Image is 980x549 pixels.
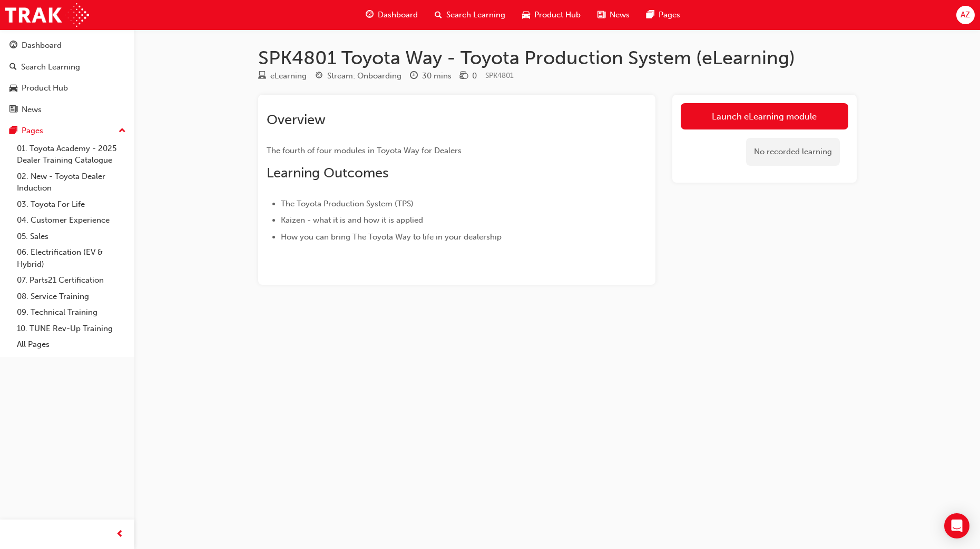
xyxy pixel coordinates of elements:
span: learningResourceType_ELEARNING-icon [258,72,266,81]
div: Open Intercom Messenger [944,513,969,538]
span: Dashboard [378,9,418,21]
span: pages-icon [646,8,654,22]
span: guage-icon [366,8,374,22]
a: guage-iconDashboard [357,4,426,26]
a: Dashboard [4,36,130,55]
span: Overview [267,112,326,128]
div: Search Learning [21,61,80,73]
a: Product Hub [4,78,130,98]
span: Learning Outcomes [267,165,388,181]
span: prev-icon [116,528,124,541]
h1: SPK4801 Toyota Way - Toyota Production System (eLearning) [258,46,857,69]
div: 0 [472,70,477,82]
div: Pages [22,125,43,137]
a: All Pages [13,336,130,353]
a: 06. Electrification (EV & Hybrid) [13,244,130,272]
img: Trak [5,3,89,27]
div: Duration [410,69,452,83]
div: News [22,104,42,116]
button: Pages [4,121,130,141]
a: search-iconSearch Learning [426,4,514,26]
span: news-icon [597,8,605,22]
a: 04. Customer Experience [13,212,130,228]
a: 05. Sales [13,228,130,245]
div: Stream [315,69,401,83]
a: 03. Toyota For Life [13,196,130,213]
span: up-icon [119,124,126,138]
span: AZ [961,9,970,21]
span: search-icon [435,8,442,22]
span: target-icon [315,72,323,81]
a: 09. Technical Training [13,304,130,321]
span: search-icon [9,63,17,72]
a: 07. Parts21 Certification [13,272,130,288]
a: news-iconNews [589,4,638,26]
a: 02. New - Toyota Dealer Induction [13,168,130,196]
a: Launch eLearning module [681,103,848,129]
div: eLearning [270,70,307,82]
span: car-icon [522,8,530,22]
button: DashboardSearch LearningProduct HubNews [4,34,130,121]
a: Search Learning [4,57,130,77]
span: Pages [659,9,680,21]
a: News [4,100,130,119]
div: Dashboard [22,39,62,52]
a: pages-iconPages [638,4,689,26]
div: Type [258,69,307,83]
button: AZ [956,6,975,24]
div: Product Hub [22,82,68,94]
span: pages-icon [9,126,17,136]
div: No recorded learning [746,138,840,166]
span: Kaizen - what it is and how it is applied [281,215,423,225]
span: The fourth of four modules in Toyota Way for Dealers [267,146,462,155]
span: Learning resource code [485,71,514,80]
span: news-icon [9,105,17,115]
span: money-icon [460,72,468,81]
span: car-icon [9,84,17,93]
span: News [610,9,630,21]
span: Product Hub [534,9,581,21]
span: clock-icon [410,72,418,81]
span: guage-icon [9,41,17,51]
span: How you can bring The Toyota Way to life in your dealership [281,232,502,242]
a: 10. TUNE Rev-Up Training [13,321,130,337]
span: Search Learning [446,9,505,21]
div: Stream: Onboarding [327,70,401,82]
a: car-iconProduct Hub [514,4,589,26]
a: 08. Service Training [13,288,130,305]
div: 30 mins [422,70,452,82]
a: 01. Toyota Academy - 2025 Dealer Training Catalogue [13,141,130,168]
div: Price [460,69,477,83]
span: The Toyota Production System (TPS) [281,199,414,208]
